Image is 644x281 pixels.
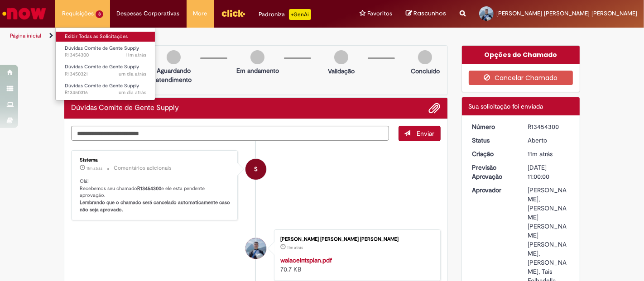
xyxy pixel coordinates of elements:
time: 26/08/2025 19:56:54 [119,89,146,96]
dt: Status [466,136,521,145]
p: Em andamento [236,66,279,75]
a: Aberto R13450321 : Dúvidas Comite de Gente Supply [56,62,155,79]
img: img-circle-grey.png [418,50,432,64]
span: 11m atrás [528,150,553,158]
p: Concluído [411,67,440,76]
div: Opções do Chamado [462,46,580,64]
span: S [254,158,258,180]
a: Aberto R13454300 : Dúvidas Comite de Gente Supply [56,43,155,60]
span: R13454300 [65,52,146,59]
div: System [245,159,266,180]
a: Rascunhos [406,10,446,18]
a: Exibir Todas as Solicitações [56,32,155,42]
ul: Requisições [55,27,155,100]
span: Enviar [417,129,435,138]
p: Validação [328,67,355,76]
img: click_logo_yellow_360x200.png [221,6,245,20]
span: R13450316 [65,89,146,96]
dt: Aprovador [466,186,521,195]
img: img-circle-grey.png [334,50,348,64]
p: +GenAi [289,9,311,20]
div: [DATE] 11:00:00 [528,163,570,181]
dt: Criação [466,149,521,158]
img: ServiceNow [1,5,48,23]
span: Sua solicitação foi enviada [469,102,543,110]
button: Cancelar Chamado [469,71,573,85]
a: walaceintsplan.pdf [280,256,332,264]
p: Olá! Recebemos seu chamado e ele esta pendente aprovação. [80,178,231,214]
button: Adicionar anexos [429,102,441,114]
time: 26/08/2025 20:06:35 [119,71,146,77]
span: Dúvidas Comite de Gente Supply [65,63,139,70]
div: Sistema [80,157,231,163]
time: 27/08/2025 20:05:32 [528,150,553,158]
span: 11m atrás [126,52,146,58]
div: 27/08/2025 20:05:32 [528,149,570,158]
a: Página inicial [10,32,41,39]
dt: Número [466,122,521,131]
p: Aguardando atendimento [152,66,196,84]
textarea: Digite sua mensagem aqui... [71,126,389,141]
span: More [193,9,207,18]
span: 3 [96,10,103,18]
span: Requisições [62,9,94,18]
img: img-circle-grey.png [250,50,264,64]
span: Despesas Corporativas [117,9,180,18]
span: R13450321 [65,71,146,78]
b: R13454300 [137,185,161,192]
span: um dia atrás [119,71,146,77]
span: 11m atrás [87,166,102,171]
div: Aberto [528,136,570,145]
a: Aberto R13450316 : Dúvidas Comite de Gente Supply [56,81,155,98]
time: 27/08/2025 20:05:27 [287,245,303,250]
span: um dia atrás [119,89,146,96]
time: 27/08/2025 20:05:48 [87,166,102,171]
span: 11m atrás [287,245,303,250]
dt: Previsão Aprovação [466,163,521,181]
b: Lembrando que o chamado será cancelado automaticamente caso não seja aprovado. [80,199,231,213]
div: Joao Paulo Machado De Almeida [245,238,266,259]
div: [PERSON_NAME] [PERSON_NAME] [PERSON_NAME] [280,237,431,242]
div: R13454300 [528,122,570,131]
span: Rascunhos [413,9,446,18]
span: [PERSON_NAME] [PERSON_NAME] [PERSON_NAME] [496,10,637,17]
time: 27/08/2025 20:05:33 [126,52,146,58]
small: Comentários adicionais [114,164,172,172]
span: Favoritos [367,9,392,18]
span: Dúvidas Comite de Gente Supply [65,45,139,52]
ul: Trilhas de página [7,28,423,44]
img: img-circle-grey.png [167,50,181,64]
span: Dúvidas Comite de Gente Supply [65,82,139,89]
div: 70.7 KB [280,256,431,274]
div: Padroniza [259,9,311,20]
h2: Dúvidas Comite de Gente Supply Histórico de tíquete [71,104,179,112]
button: Enviar [399,126,441,141]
